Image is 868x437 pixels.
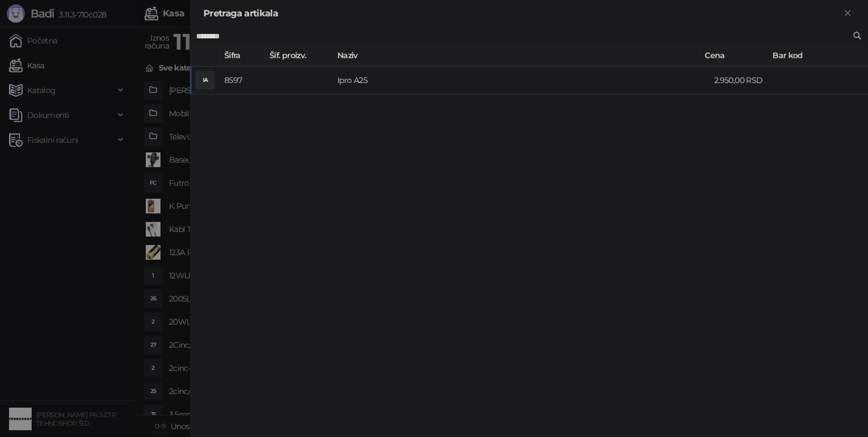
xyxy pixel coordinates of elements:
div: Pretraga artikala [203,7,841,20]
th: Šif. proizv. [265,45,333,67]
td: 8597 [220,67,265,94]
td: Ipro A25 [333,67,710,94]
th: Šifra [220,45,265,67]
th: Cena [700,45,768,67]
th: Naziv [333,45,700,67]
th: Bar kod [768,45,858,67]
button: Zatvori [841,7,854,20]
div: IA [196,71,214,89]
td: 2.950,00 RSD [710,67,778,94]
